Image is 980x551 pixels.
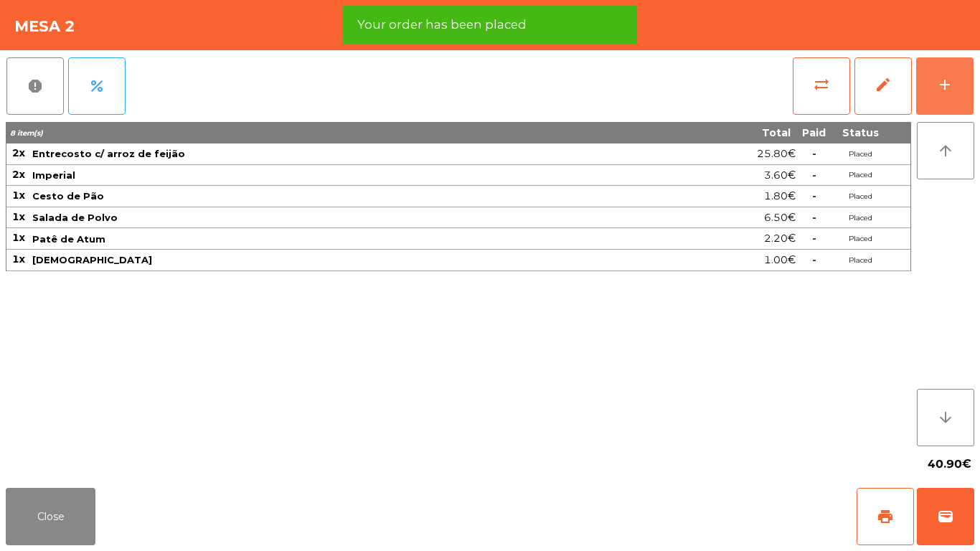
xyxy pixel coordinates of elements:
span: report [27,77,44,95]
span: Entrecosto c/ arroz de feijão [32,148,185,159]
span: print [877,508,894,525]
span: wallet [937,508,954,525]
td: Placed [831,228,889,250]
td: Placed [831,186,889,207]
span: 1x [12,253,25,265]
span: 1x [12,231,25,244]
button: sync_alt [793,57,850,115]
i: arrow_downward [937,409,954,426]
th: Paid [796,122,831,143]
span: percent [88,77,105,95]
td: Placed [831,250,889,271]
button: Close [6,488,95,545]
span: Cesto de Pão [32,190,104,202]
button: percent [68,57,126,115]
span: - [812,253,816,266]
span: Your order has been placed [357,16,527,34]
i: arrow_upward [937,142,954,159]
span: 25.80€ [757,144,796,164]
span: 2.20€ [764,229,796,248]
span: 6.50€ [764,208,796,227]
span: [DEMOGRAPHIC_DATA] [32,254,152,265]
button: edit [854,57,912,115]
span: 1x [12,189,25,202]
span: 2x [12,168,25,181]
span: Salada de Polvo [32,212,118,223]
td: Placed [831,165,889,187]
button: add [916,57,974,115]
button: arrow_downward [917,389,974,446]
span: 1x [12,210,25,223]
span: 3.60€ [764,166,796,185]
span: - [812,211,816,224]
span: Imperial [32,169,75,181]
span: 40.90€ [928,453,971,475]
th: Status [831,122,889,143]
th: Total [639,122,796,143]
span: - [812,232,816,245]
span: edit [875,76,892,93]
span: 1.00€ [764,250,796,270]
span: 1.80€ [764,187,796,206]
span: 2x [12,146,25,159]
span: Patê de Atum [32,233,105,245]
td: Placed [831,207,889,229]
span: 8 item(s) [10,128,43,138]
span: - [812,169,816,182]
div: add [936,76,953,93]
td: Placed [831,143,889,165]
button: arrow_upward [917,122,974,179]
button: wallet [917,488,974,545]
button: report [6,57,64,115]
h4: Mesa 2 [14,16,75,37]
button: print [857,488,914,545]
span: - [812,189,816,202]
span: sync_alt [813,76,830,93]
span: - [812,147,816,160]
